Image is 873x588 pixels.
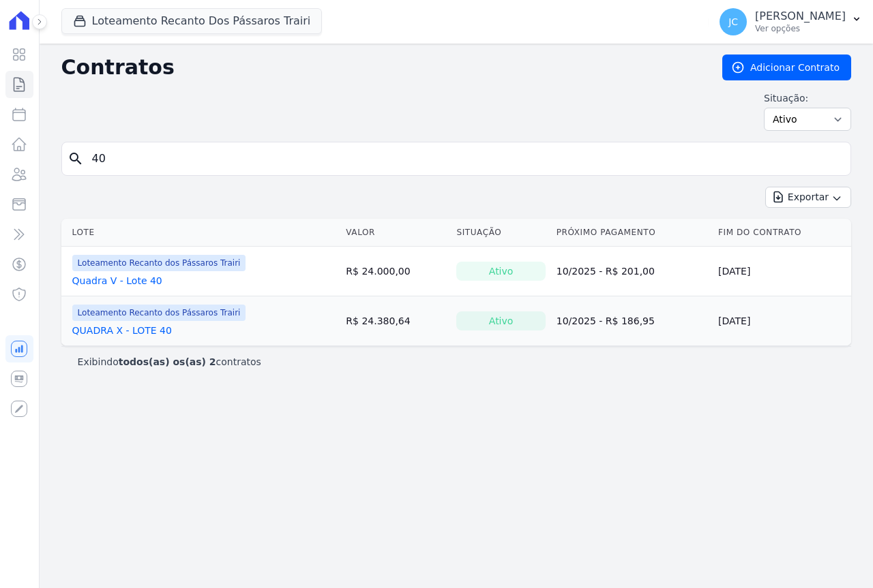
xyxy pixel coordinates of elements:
a: 10/2025 - R$ 186,95 [557,315,655,326]
a: Quadra V - Lote 40 [72,274,162,288]
i: search [68,151,84,167]
button: JC [PERSON_NAME] Ver opções [709,3,873,41]
th: Próximo Pagamento [551,219,713,247]
div: Ativo [456,262,545,281]
th: Situação [451,219,550,247]
th: Fim do Contrato [713,219,851,247]
p: Ver opções [755,23,846,34]
a: Adicionar Contrato [722,55,851,80]
input: Buscar por nome do lote [84,145,845,172]
td: [DATE] [713,296,851,346]
td: R$ 24.000,00 [340,247,451,296]
span: Loteamento Recanto dos Pássaros Trairi [72,255,246,271]
div: Ativo [456,311,545,330]
td: [DATE] [713,247,851,296]
p: [PERSON_NAME] [755,10,846,23]
a: 10/2025 - R$ 201,00 [557,266,655,277]
label: Situação: [764,91,851,105]
th: Lote [61,219,341,247]
a: QUADRA X - LOTE 40 [72,324,172,337]
td: R$ 24.380,64 [340,296,451,346]
b: todos(as) os(as) 2 [119,356,216,367]
span: Loteamento Recanto dos Pássaros Trairi [72,305,246,321]
h2: Contratos [61,55,700,80]
button: Loteamento Recanto Dos Pássaros Trairi [61,8,323,34]
button: Exportar [765,187,851,208]
th: Valor [340,219,451,247]
p: Exibindo contratos [78,355,261,369]
span: JC [728,17,738,27]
